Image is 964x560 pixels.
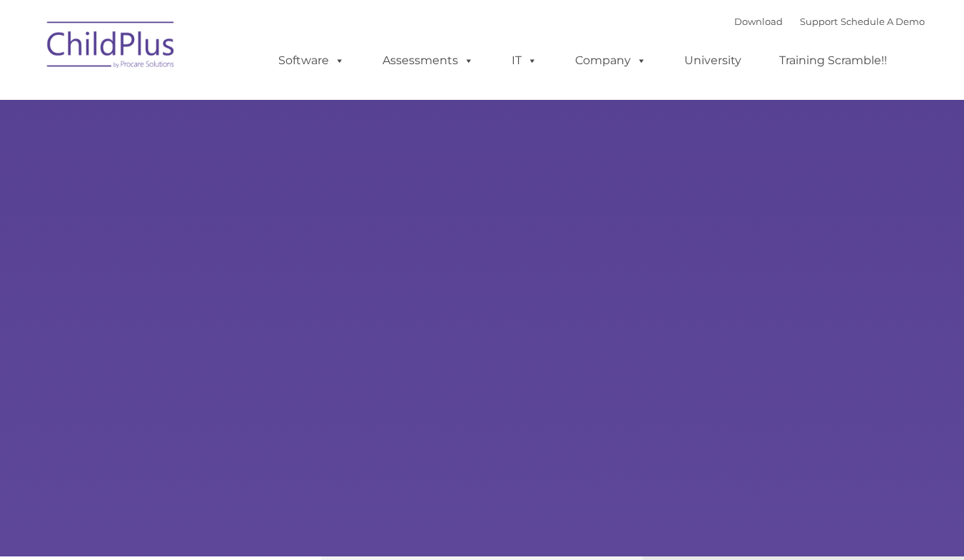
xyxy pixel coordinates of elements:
a: IT [497,46,552,75]
a: Assessments [368,46,488,75]
a: Support [800,16,838,27]
a: University [670,46,756,75]
a: Download [734,16,783,27]
a: Training Scramble!! [765,46,901,75]
a: Software [264,46,359,75]
a: Schedule A Demo [841,16,925,27]
img: ChildPlus by Procare Solutions [40,11,183,83]
font: | [734,16,925,27]
a: Company [561,46,661,75]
